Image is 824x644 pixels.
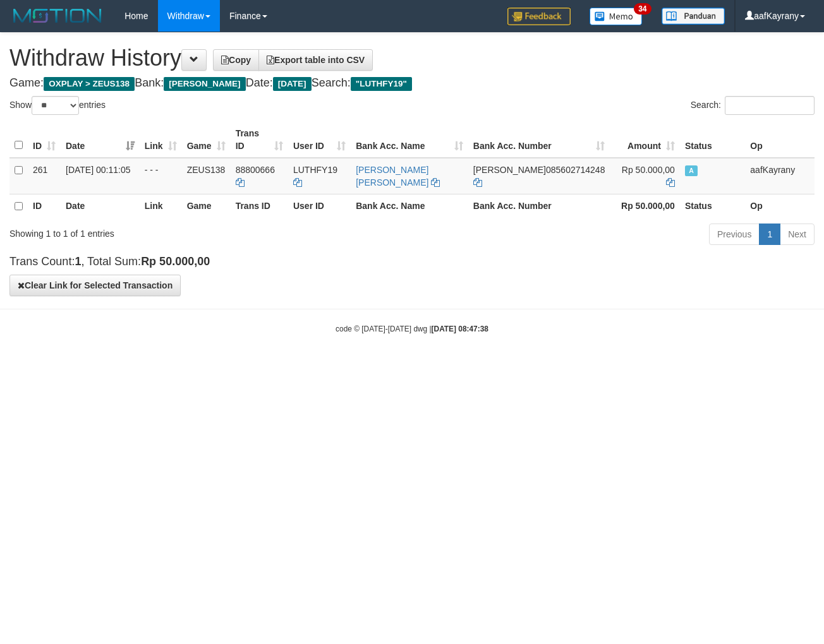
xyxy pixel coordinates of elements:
span: Copy [221,55,251,65]
strong: Rp 50.000,00 [621,201,675,211]
h4: Game: Bank: Date: Search: [9,77,815,90]
h4: Trans Count: , Total Sum: [9,256,815,268]
strong: Rp 50.000,00 [141,255,210,268]
a: Copy [213,49,259,71]
strong: 1 [75,255,81,268]
th: ID: activate to sort column ascending [28,122,61,158]
img: Feedback.jpg [507,8,571,25]
small: code © [DATE]-[DATE] dwg | [336,325,488,333]
th: Date: activate to sort column ascending [61,122,140,158]
button: Clear Link for Selected Transaction [9,275,181,296]
label: Search: [691,96,815,115]
th: Trans ID [231,194,288,218]
th: Amount: activate to sort column ascending [610,122,679,158]
strong: [DATE] 08:47:38 [432,325,488,333]
a: Next [780,224,815,245]
th: Bank Acc. Name: activate to sort column ascending [351,122,468,158]
td: LUTHFY19 [288,158,351,194]
td: aafKayrany [745,158,815,194]
input: Search: [725,96,815,115]
th: Op [745,122,815,158]
span: Export table into CSV [267,55,365,65]
th: Bank Acc. Number: activate to sort column ascending [468,122,610,158]
span: 34 [634,3,651,15]
span: [PERSON_NAME] [164,77,245,91]
a: [PERSON_NAME] [PERSON_NAME] [356,165,428,188]
th: Game: activate to sort column ascending [182,122,231,158]
select: Showentries [32,96,79,115]
th: ID [28,194,61,218]
th: Bank Acc. Name [351,194,468,218]
td: - - - [140,158,182,194]
span: Rp 50.000,00 [622,165,675,175]
th: Date [61,194,140,218]
td: [DATE] 00:11:05 [61,158,140,194]
img: Button%20Memo.svg [590,8,643,25]
span: "LUTHFY19" [351,77,412,91]
td: ZEUS138 [182,158,231,194]
span: [PERSON_NAME] [473,165,546,175]
span: Approved [685,165,698,176]
th: Op [745,194,815,218]
th: Link [140,194,182,218]
td: 085602714248 [468,158,610,194]
td: 88800666 [231,158,288,194]
span: OXPLAY > ZEUS138 [44,77,135,91]
img: panduan.png [662,8,725,25]
span: [DATE] [273,77,312,91]
label: Show entries [9,96,106,115]
th: Bank Acc. Number [468,194,610,218]
th: Game [182,194,231,218]
th: Status [680,122,745,158]
div: Showing 1 to 1 of 1 entries [9,222,334,240]
th: Link: activate to sort column ascending [140,122,182,158]
th: Status [680,194,745,218]
h1: Withdraw History [9,45,815,71]
td: 261 [28,158,61,194]
th: User ID [288,194,351,218]
th: User ID: activate to sort column ascending [288,122,351,158]
a: Export table into CSV [258,49,373,71]
a: Previous [709,224,760,245]
a: 1 [759,224,780,245]
th: Trans ID: activate to sort column ascending [231,122,288,158]
img: MOTION_logo.png [9,6,106,25]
